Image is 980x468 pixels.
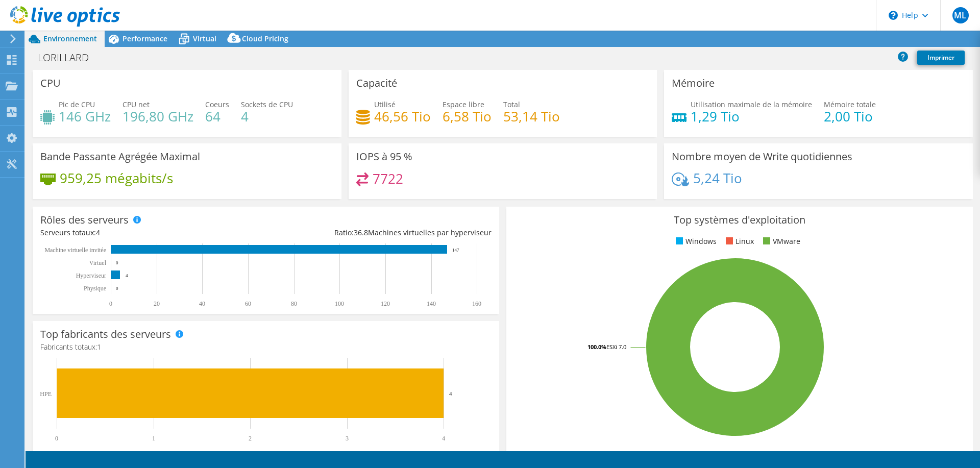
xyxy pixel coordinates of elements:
[199,300,205,307] text: 40
[97,342,101,352] span: 1
[122,100,150,109] span: CPU net
[673,236,717,247] li: Windows
[452,248,459,253] text: 147
[503,100,520,109] span: Total
[152,435,155,442] text: 1
[335,300,344,307] text: 100
[55,435,58,442] text: 0
[374,111,431,122] h4: 46,56 Tio
[672,151,852,162] h3: Nombre moyen de Write quotidiennes
[59,111,111,122] h4: 146 GHz
[40,151,200,162] h3: Bande Passante Agrégée Maximal
[241,100,293,109] span: Sockets de CPU
[761,236,800,247] li: VMware
[952,7,969,23] span: ML
[442,435,445,442] text: 4
[381,300,390,307] text: 120
[427,300,436,307] text: 140
[693,173,742,184] h4: 5,24 Tio
[40,227,266,238] div: Serveurs totaux:
[242,34,288,43] span: Cloud Pricing
[889,11,898,20] svg: \n
[122,34,167,43] span: Performance
[374,100,396,109] span: Utilisé
[205,100,229,109] span: Coeurs
[44,247,106,254] tspan: Machine virtuelle invitée
[356,78,397,89] h3: Capacité
[59,100,95,109] span: Pic de CPU
[245,300,251,307] text: 60
[824,100,876,109] span: Mémoire totale
[43,34,97,43] span: Environnement
[126,273,128,278] text: 4
[154,300,160,307] text: 20
[691,111,812,122] h4: 1,29 Tio
[373,173,403,184] h4: 7722
[241,111,293,122] h4: 4
[205,111,229,122] h4: 64
[40,341,492,353] h4: Fabricants totaux:
[96,228,100,237] span: 4
[354,228,368,237] span: 36.8
[723,236,754,247] li: Linux
[266,227,492,238] div: Ratio: Machines virtuelles par hyperviseur
[346,435,349,442] text: 3
[824,111,876,122] h4: 2,00 Tio
[514,214,965,226] h3: Top systèmes d'exploitation
[40,78,61,89] h3: CPU
[193,34,216,43] span: Virtual
[40,329,171,340] h3: Top fabricants des serveurs
[249,435,252,442] text: 2
[503,111,560,122] h4: 53,14 Tio
[291,300,297,307] text: 80
[587,343,606,351] tspan: 100.0%
[33,52,105,63] h1: LORILLARD
[122,111,193,122] h4: 196,80 GHz
[89,259,107,266] text: Virtuel
[449,390,452,397] text: 4
[40,214,129,226] h3: Rôles des serveurs
[917,51,965,65] a: Imprimer
[116,260,118,265] text: 0
[116,286,118,291] text: 0
[443,100,484,109] span: Espace libre
[443,111,492,122] h4: 6,58 Tio
[472,300,481,307] text: 160
[356,151,412,162] h3: IOPS à 95 %
[76,272,106,279] text: Hyperviseur
[40,390,52,398] text: HPE
[60,173,173,184] h4: 959,25 mégabits/s
[672,78,715,89] h3: Mémoire
[691,100,812,109] span: Utilisation maximale de la mémoire
[84,285,106,292] text: Physique
[109,300,112,307] text: 0
[606,343,626,351] tspan: ESXi 7.0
